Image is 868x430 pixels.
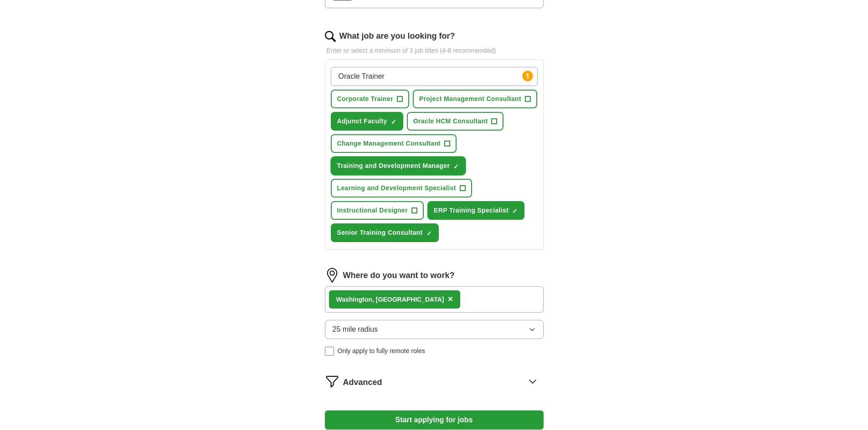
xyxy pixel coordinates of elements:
button: ERP Training Specialist✓ [427,201,524,220]
span: ✓ [391,118,396,126]
button: Training and Development Manager✓ [331,157,466,175]
button: Project Management Consultant [413,90,537,108]
span: Only apply to fully remote roles [338,346,425,356]
img: filter [325,374,339,389]
span: Oracle HCM Consultant [413,116,488,126]
button: Adjunct Faculty✓ [331,112,403,131]
span: ERP Training Specialist [434,206,508,215]
span: × [447,294,453,304]
span: ✓ [453,163,459,170]
button: Oracle HCM Consultant [407,112,504,131]
label: What job are you looking for? [339,30,455,42]
span: Corporate Trainer [337,94,393,104]
span: Training and Development Manager [337,161,450,171]
span: Change Management Consultant [337,139,441,148]
button: Learning and Development Specialist [331,179,472,197]
input: Type a job title and press enter [331,67,538,86]
button: Start applying for jobs [325,410,544,430]
span: Instructional Designer [337,206,408,215]
button: Senior Training Consultant✓ [331,223,439,242]
button: Instructional Designer [331,201,424,220]
input: Only apply to fully remote roles [325,347,334,356]
button: Change Management Consultant [331,134,457,153]
span: Adjunct Faculty [337,116,387,126]
img: location.png [325,268,339,283]
p: Enter or select a minimum of 3 job titles (4-8 recommended) [325,46,544,56]
button: × [447,293,453,306]
img: search.png [325,31,336,42]
strong: Was [336,296,349,303]
span: ✓ [512,207,518,215]
span: Project Management Consultant [419,94,521,104]
span: Learning and Development Specialist [337,183,456,193]
label: Where do you want to work? [343,269,455,282]
span: Advanced [343,376,382,389]
button: Corporate Trainer [331,90,409,108]
span: ✓ [426,230,432,237]
span: Senior Training Consultant [337,228,423,238]
span: 25 mile radius [333,324,378,335]
button: 25 mile radius [325,320,544,339]
div: hington, [GEOGRAPHIC_DATA] [336,295,444,304]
